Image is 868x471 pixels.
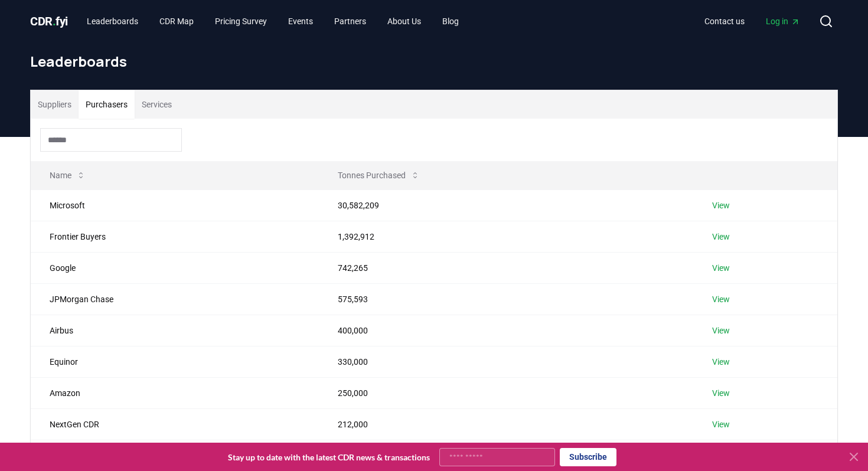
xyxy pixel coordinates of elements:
[79,90,135,119] button: Purchasers
[40,163,95,187] button: Name
[30,13,68,30] a: CDR.fyi
[695,11,810,32] nav: Main
[135,90,179,119] button: Services
[30,14,68,28] span: CDR fyi
[712,231,730,243] a: View
[31,252,319,283] td: Google
[766,15,800,27] span: Log in
[31,221,319,252] td: Frontier Buyers
[31,189,319,221] td: Microsoft
[756,11,810,32] a: Log in
[31,90,79,119] button: Suppliers
[712,356,730,368] a: View
[319,252,694,283] td: 742,265
[325,11,376,32] a: Partners
[712,199,730,211] a: View
[319,346,694,377] td: 330,000
[328,163,429,187] button: Tonnes Purchased
[712,387,730,399] a: View
[31,283,319,315] td: JPMorgan Chase
[433,11,468,32] a: Blog
[712,325,730,336] a: View
[53,14,56,28] span: .
[712,418,730,430] a: View
[712,293,730,305] a: View
[378,11,430,32] a: About Us
[319,377,694,408] td: 250,000
[319,315,694,346] td: 400,000
[712,262,730,274] a: View
[31,377,319,408] td: Amazon
[150,11,203,32] a: CDR Map
[205,11,276,32] a: Pricing Survey
[319,189,694,221] td: 30,582,209
[31,315,319,346] td: Airbus
[695,11,754,32] a: Contact us
[319,221,694,252] td: 1,392,912
[31,440,319,471] td: BCG
[77,11,468,32] nav: Main
[31,346,319,377] td: Equinor
[77,11,148,32] a: Leaderboards
[319,408,694,440] td: 212,000
[31,408,319,440] td: NextGen CDR
[279,11,322,32] a: Events
[319,440,694,471] td: 209,698
[319,283,694,315] td: 575,593
[30,52,838,71] h1: Leaderboards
